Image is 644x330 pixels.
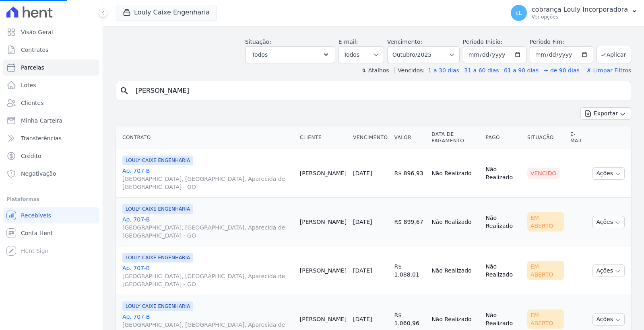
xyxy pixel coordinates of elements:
th: Data de Pagamento [428,126,482,149]
span: Conta Hent [21,229,53,237]
span: LOULY CAIXE ENGENHARIA [122,253,193,262]
button: Louly Caixe Engenharia [116,5,217,20]
a: Crédito [3,148,99,164]
a: Ap. 707-B[GEOGRAPHIC_DATA], [GEOGRAPHIC_DATA], Aparecida de [GEOGRAPHIC_DATA] - GO [122,215,293,240]
button: Exportar [580,107,631,120]
td: [PERSON_NAME] [297,246,350,295]
th: E-mail [567,126,589,149]
a: Recebíveis [3,207,99,223]
a: + de 90 dias [544,67,580,74]
button: Ações [592,216,625,228]
label: Vencidos: [394,67,425,74]
th: Cliente [297,126,350,149]
td: [PERSON_NAME] [297,149,350,198]
span: Crédito [21,152,41,160]
span: LOULY CAIXE ENGENHARIA [122,204,193,214]
label: Período Inicío: [463,39,502,45]
button: Aplicar [597,46,631,63]
a: Transferências [3,130,99,146]
span: [GEOGRAPHIC_DATA], [GEOGRAPHIC_DATA], Aparecida de [GEOGRAPHIC_DATA] - GO [122,272,293,288]
div: Em Aberto [527,310,564,329]
a: ✗ Limpar Filtros [583,67,631,74]
label: Situação: [245,39,271,45]
td: Não Realizado [428,198,482,246]
i: search [120,86,129,96]
a: [DATE] [353,170,372,176]
a: [DATE] [353,219,372,225]
span: Minha Carteira [21,117,62,125]
a: Lotes [3,77,99,93]
div: Vencido [527,168,560,179]
span: LOULY CAIXE ENGENHARIA [122,301,193,311]
td: R$ 899,67 [391,198,428,246]
th: Pago [483,126,524,149]
a: [DATE] [353,267,372,274]
a: Conta Hent [3,225,99,241]
span: Todos [252,50,268,59]
td: R$ 896,93 [391,149,428,198]
label: Período Fim: [530,38,593,46]
td: R$ 1.088,01 [391,246,428,295]
a: Clientes [3,95,99,111]
p: Ver opções [532,14,628,20]
span: Recebíveis [21,211,51,219]
div: Plataformas [6,195,96,204]
a: Negativação [3,166,99,182]
td: Não Realizado [483,149,524,198]
th: Contrato [116,126,297,149]
span: Parcelas [21,64,44,72]
button: Ações [592,167,625,180]
a: Ap. 707-B[GEOGRAPHIC_DATA], [GEOGRAPHIC_DATA], Aparecida de [GEOGRAPHIC_DATA] - GO [122,167,293,191]
a: 31 a 60 dias [464,67,499,74]
a: Contratos [3,42,99,58]
button: Todos [245,46,335,63]
th: Situação [524,126,567,149]
label: Vencimento: [387,39,422,45]
th: Valor [391,126,428,149]
span: Clientes [21,99,43,107]
a: [DATE] [353,316,372,322]
p: cobrança Louly Incorporadora [532,6,628,14]
a: Minha Carteira [3,113,99,129]
td: Não Realizado [483,198,524,246]
span: [GEOGRAPHIC_DATA], [GEOGRAPHIC_DATA], Aparecida de [GEOGRAPHIC_DATA] - GO [122,175,293,191]
input: Buscar por nome do lote ou do cliente [131,83,627,99]
a: Parcelas [3,59,99,76]
span: Lotes [21,81,36,89]
a: 1 a 30 dias [428,67,459,74]
label: ↯ Atalhos [361,67,389,74]
a: 61 a 90 dias [504,67,539,74]
span: Negativação [21,170,56,178]
button: Ações [592,313,625,326]
div: Em Aberto [527,261,564,280]
th: Vencimento [350,126,391,149]
div: Em Aberto [527,212,564,232]
button: Ações [592,264,625,277]
td: Não Realizado [428,246,482,295]
a: Ap. 707-B[GEOGRAPHIC_DATA], [GEOGRAPHIC_DATA], Aparecida de [GEOGRAPHIC_DATA] - GO [122,264,293,288]
span: LOULY CAIXE ENGENHARIA [122,156,193,165]
td: [PERSON_NAME] [297,198,350,246]
span: Visão Geral [21,28,53,36]
button: cL cobrança Louly Incorporadora Ver opções [504,2,644,24]
span: cL [516,10,522,16]
span: [GEOGRAPHIC_DATA], [GEOGRAPHIC_DATA], Aparecida de [GEOGRAPHIC_DATA] - GO [122,223,293,240]
td: Não Realizado [428,149,482,198]
span: Transferências [21,134,62,142]
td: Não Realizado [483,246,524,295]
span: Contratos [21,46,48,54]
label: E-mail: [339,39,358,45]
a: Visão Geral [3,24,99,40]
